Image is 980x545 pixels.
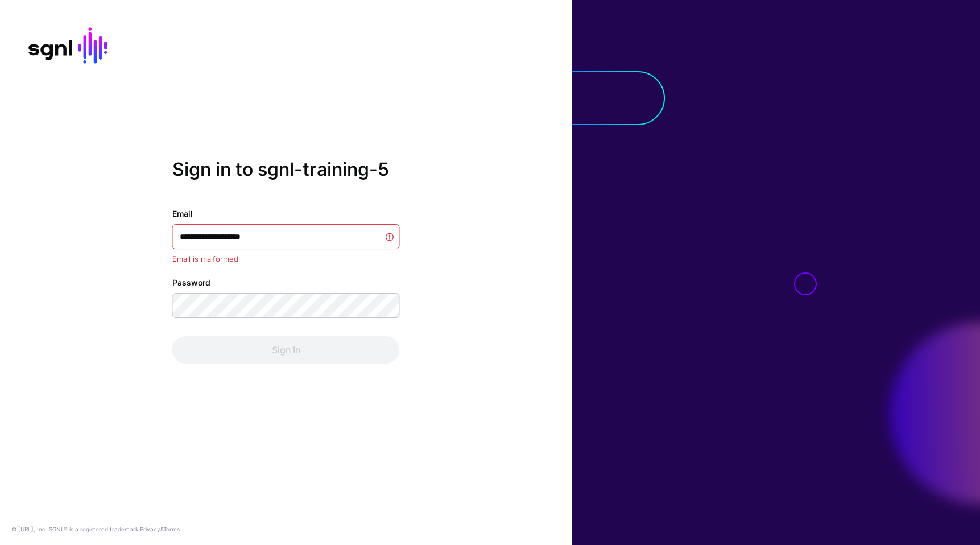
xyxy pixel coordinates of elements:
div: © [URL], Inc. SGNL® is a registered trademark. & [11,525,180,534]
a: Terms [163,526,180,532]
label: Password [172,276,210,288]
div: Email is malformed [172,254,400,265]
h2: Sign in to sgnl-training-5 [172,159,400,180]
label: Email [172,208,193,220]
a: Privacy [140,526,160,532]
